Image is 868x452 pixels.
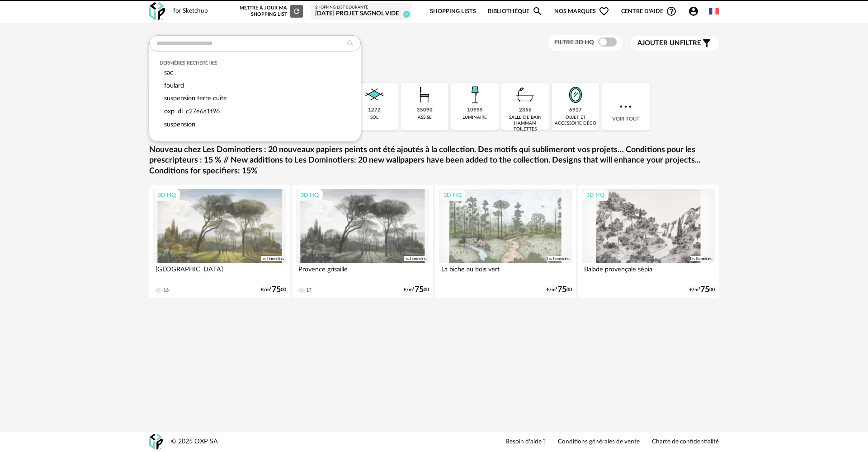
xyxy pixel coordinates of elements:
[439,263,572,281] div: La biche au bois vert
[370,115,378,121] div: sol
[404,287,429,293] div: €/m² 00
[164,95,227,102] span: suspension terre cuite
[700,287,709,293] span: 75
[292,9,301,14] span: Refresh icon
[578,185,719,298] a: 3D HQ Balade provençale sépia €/m²7500
[563,83,588,107] img: Miroir.png
[709,6,719,16] img: fr
[519,107,532,114] div: 2356
[417,107,433,114] div: 35090
[688,6,703,17] span: Account Circle icon
[261,287,286,293] div: €/m² 00
[582,189,609,201] div: 3D HQ
[296,263,429,281] div: Provence grisaille
[554,1,609,22] span: Nos marques
[547,287,572,293] div: €/m² 00
[164,69,173,76] span: sac
[153,263,286,281] div: [GEOGRAPHIC_DATA]
[315,5,408,18] a: Shopping List courante [DATE] Projet SAGNOL vide 16
[164,82,184,89] span: foulard
[154,189,180,201] div: 3D HQ
[557,287,566,293] span: 75
[315,5,408,10] div: Shopping List courante
[621,6,677,17] span: Centre d'aideHelp Circle Outline icon
[462,115,487,121] div: luminaire
[599,6,609,17] span: Heart Outline icon
[272,287,281,293] span: 75
[513,83,538,107] img: Salle%20de%20bain.png
[238,5,303,18] div: Mettre à jour ma Shopping List
[439,189,466,201] div: 3D HQ
[315,10,408,18] div: [DATE] Projet SAGNOL vide
[362,83,387,107] img: Sol.png
[701,38,712,49] span: Filter icon
[418,115,432,121] div: assise
[504,115,546,132] div: salle de bain hammam toilettes
[688,6,699,17] span: Account Circle icon
[292,185,433,298] a: 3D HQ Provence grisaille 17 €/m²7500
[297,189,323,201] div: 3D HQ
[505,438,546,446] a: Besoin d'aide ?
[569,107,582,114] div: 6917
[435,185,576,298] a: 3D HQ La biche au bois vert €/m²7500
[173,7,208,15] div: for Sketchup
[637,39,701,48] span: filtre
[149,434,163,450] img: OXP
[149,145,719,177] a: Nouveau chez Les Dominotiers : 20 nouveaux papiers peints ont été ajoutés à la collection. Des mo...
[467,107,483,114] div: 10999
[149,185,290,298] a: 3D HQ [GEOGRAPHIC_DATA] 16 €/m²7500
[558,438,640,446] a: Conditions générales de vente
[618,98,634,115] img: more.7b13dc1.svg
[462,83,487,107] img: Luminaire.png
[163,287,169,294] div: 16
[666,6,677,17] span: Help Circle Outline icon
[652,438,719,446] a: Charte de confidentialité
[160,60,351,66] div: Dernières recherches
[430,1,476,22] a: Shopping Lists
[582,263,715,281] div: Balade provençale sépia
[412,83,437,107] img: Assise.png
[171,438,218,446] div: © 2025 OXP SA
[164,108,220,115] span: oxp_dl_c27e6a1f96
[631,36,719,51] button: Ajouter unfiltre Filter icon
[164,121,195,128] span: suspension
[532,6,543,17] span: Magnify icon
[488,1,543,22] a: BibliothèqueMagnify icon
[637,40,680,47] span: Ajouter un
[689,287,715,293] div: €/m² 00
[306,287,311,294] div: 17
[602,83,650,130] div: Voir tout
[368,107,381,114] div: 1272
[403,11,410,18] span: 16
[415,287,424,293] span: 75
[149,2,165,21] img: OXP
[554,39,594,46] span: Filtre 3D HQ
[554,115,596,126] div: objet et accessoire déco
